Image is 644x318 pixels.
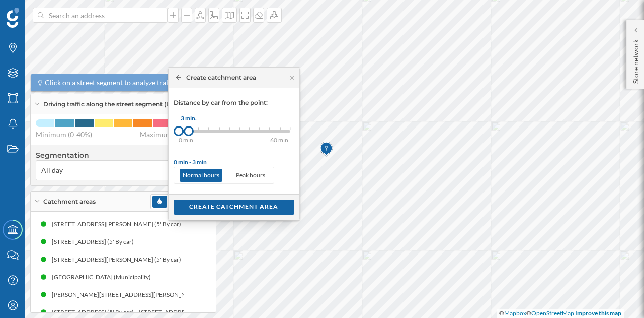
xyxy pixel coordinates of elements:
div: [STREET_ADDRESS] (5' By car) [52,237,139,247]
div: 60 min. [270,135,310,145]
span: Catchment areas [43,197,96,206]
div: 3 min. [176,113,201,123]
span: Support [20,7,56,16]
span: Maximum (99,7-100%) [140,130,211,140]
img: Geoblink Logo [7,8,19,28]
p: Normal hours [180,169,222,182]
div: [STREET_ADDRESS] (5' By car) [139,307,226,317]
div: 0 min. [179,135,204,145]
span: Click on a street segment to analyze traffic [45,78,176,88]
img: Marker [320,139,333,159]
p: Store network [631,35,641,84]
a: Improve this map [575,309,621,317]
a: Mapbox [504,309,526,317]
div: © © [497,309,624,318]
div: [STREET_ADDRESS][PERSON_NAME] (5' By car) [52,255,186,265]
div: [PERSON_NAME][STREET_ADDRESS][PERSON_NAME] (5' By car) [52,290,233,300]
span: Minimum (0-40%) [36,130,92,140]
span: All day [41,165,63,175]
div: 0 min - 3 min [174,158,294,167]
div: [GEOGRAPHIC_DATA] (Municipality) [52,272,156,282]
p: Peak hours [233,169,268,182]
div: [STREET_ADDRESS] (5' By car) [52,307,139,317]
p: Distance by car from the point: [174,98,294,107]
div: Create catchment area [176,73,257,82]
h4: Segmentation [36,150,211,160]
span: Driving traffic along the street segment (Layers) [43,100,188,109]
a: OpenStreetMap [531,309,574,317]
div: [STREET_ADDRESS][PERSON_NAME] (5' By car) [52,219,186,229]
